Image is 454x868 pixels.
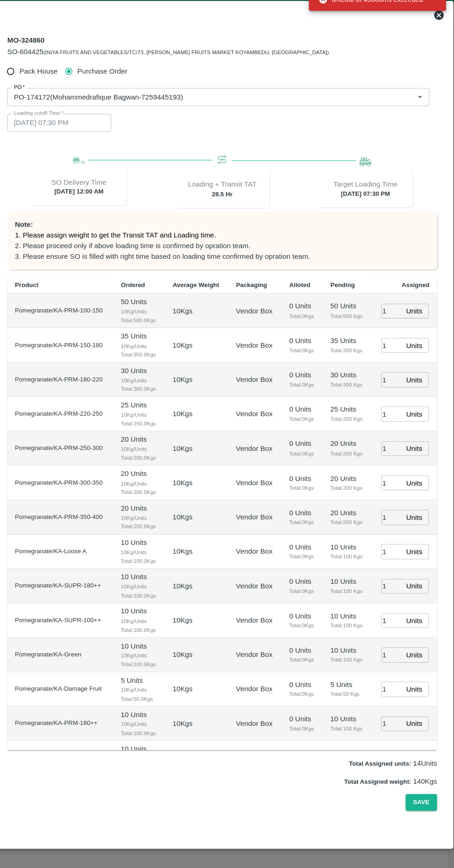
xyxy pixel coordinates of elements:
[382,617,402,631] input: 0
[179,418,198,428] p: 10 Kgs
[128,520,164,529] span: 10 Kg/Units
[292,514,317,525] p: 0 Units
[18,407,121,440] td: Pomegranate/KA-PRM-220-250
[82,174,94,181] img: Delivery
[21,109,398,121] input: Select PO
[179,552,198,562] p: 10 Kgs
[25,265,429,275] p: 3. Please ensure SO is filled with right time based on loading time confirmed by opration team.
[18,741,121,774] td: Pomegranate/KA-Loose B
[240,686,276,696] p: Vendor Box
[18,374,121,407] td: Pomegranate/KA-PRM-180-220
[350,758,436,768] p: 14 Units
[332,447,365,457] p: 20 Units
[332,725,365,734] span: Total: 100 Kgs
[128,744,164,754] p: 10 Units
[292,749,317,759] p: 0 Units
[240,294,271,301] b: Packaging
[18,641,121,674] td: Pomegranate/KA-Green
[128,662,164,671] span: Total: 100.0 Kgs
[292,658,317,667] span: Total: 0 Kgs
[292,357,317,366] span: Total: 0 Kgs
[382,684,402,698] input: 0
[332,294,356,301] b: Pending
[128,387,164,395] span: 10 Kg/Units
[25,236,43,243] b: Note:
[292,558,317,566] span: Total: 0 Kgs
[292,681,317,692] p: 0 Units
[128,654,164,662] span: 10 Kg/Units
[382,517,402,531] input: 0
[240,485,276,495] p: Vendor Box
[86,85,135,95] span: Purchase Order
[332,391,365,399] span: Total: 300 Kgs
[382,550,402,564] input: 0
[179,586,198,596] p: 10 Kgs
[128,711,164,721] p: 10 Units
[406,352,422,362] p: Units
[179,385,198,395] p: 10 Kgs
[221,171,233,183] img: Transit
[332,313,365,324] p: 50 Units
[128,294,152,301] b: Ordered
[346,775,436,786] p: 140 Kgs
[128,596,164,604] span: Total: 100.0 Kgs
[332,481,365,491] p: 20 Units
[128,554,164,562] span: 10 Kg/Units
[292,592,317,600] span: Total: 0 Kgs
[18,674,121,708] td: Pomegranate/KA-Damage Fruit
[128,410,164,420] p: 25 Units
[406,686,422,696] p: Units
[128,420,164,428] span: 10 Kg/Units
[406,486,422,496] p: Units
[406,619,422,630] p: Units
[179,619,198,629] p: 10 Kgs
[350,760,411,767] label: Total Assigned units:
[128,543,164,554] p: 10 Units
[42,184,134,221] div: [DATE] 12:00 AM
[402,294,429,301] b: Assigned
[179,294,224,301] b: Average Weight
[332,681,365,692] p: 5 Units
[128,328,164,337] span: Total: 500.0 Kgs
[406,418,422,429] p: Units
[128,343,164,353] p: 35 Units
[292,692,317,700] span: Total: 0 Kgs
[128,629,164,637] span: Total: 100.0 Kgs
[406,719,422,730] p: Units
[194,195,260,205] p: Loading + Transit TAT
[332,357,365,366] span: Total: 350 Kgs
[406,385,422,395] p: Units
[18,607,121,641] td: Pomegranate/KA-SUPR-100++
[18,541,121,574] td: Pomegranate/KA-Loose A
[18,54,331,76] div: MO-324860
[292,414,317,424] p: 0 Units
[406,452,422,462] p: Units
[321,12,422,29] div: timeout of 45000ms exceeded
[128,319,164,328] span: 10 Kg/Units
[332,424,365,432] span: Total: 250 Kgs
[240,518,276,529] p: Vendor Box
[332,648,365,658] p: 10 Units
[240,619,276,629] p: Vendor Box
[179,719,198,730] p: 10 Kgs
[406,519,422,529] p: Units
[128,587,164,595] span: 10 Kg/Units
[179,318,198,328] p: 10 Kgs
[128,495,164,504] span: Total: 200.0 Kgs
[128,309,164,319] p: 50 Units
[292,725,317,734] span: Total: 0 Kgs
[292,294,313,301] b: Alloted
[179,686,198,696] p: 10 Kgs
[382,350,402,364] input: 0
[292,324,317,332] span: Total: 0 Kgs
[332,558,365,566] span: Total: 100 Kgs
[179,518,198,529] p: 10 Kgs
[332,592,365,600] span: Total: 100 Kgs
[335,195,397,205] p: Target Loading Time
[128,529,164,537] span: Total: 200.0 Kgs
[18,340,121,373] td: Pomegranate/KA-PRM-150-180
[292,715,317,725] p: 0 Units
[240,318,276,328] p: Vendor Box
[240,552,276,562] p: Vendor Box
[332,715,365,725] p: 10 Units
